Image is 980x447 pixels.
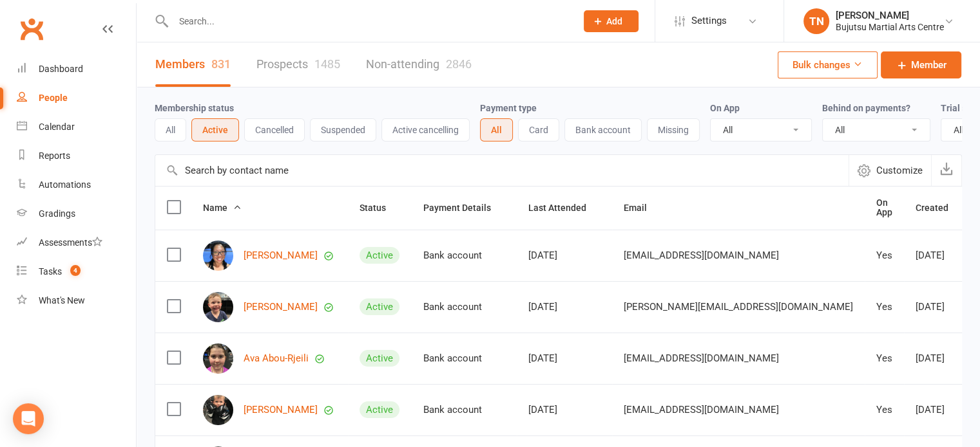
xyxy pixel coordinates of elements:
div: Active [360,298,399,315]
div: [DATE] [528,353,600,364]
div: [DATE] [916,302,963,313]
label: On App [710,103,740,113]
a: Prospects1485 [256,42,340,87]
div: Dashboard [39,64,83,74]
img: Ky [203,395,233,425]
a: Calendar [17,113,136,141]
button: Created [916,200,963,215]
button: Name [203,200,242,215]
div: Active [360,401,399,418]
div: Active [360,350,399,367]
span: 4 [70,265,81,276]
label: Membership status [155,103,234,113]
a: What's New [17,286,136,315]
a: Reports [17,141,136,170]
span: [EMAIL_ADDRESS][DOMAIN_NAME] [624,243,779,268]
button: Bank account [564,118,642,141]
button: All [480,118,513,141]
div: [PERSON_NAME] [836,10,944,21]
input: Search... [169,12,567,30]
button: All [155,118,186,141]
button: Suspended [310,118,376,141]
div: Bank account [423,405,505,415]
a: Member [881,51,961,78]
div: Bank account [423,302,505,313]
input: Search by contact name [155,155,849,186]
a: People [17,84,136,113]
button: Last Attended [528,200,600,215]
span: Add [606,16,622,26]
button: Active [191,118,239,141]
div: Bujutsu Martial Arts Centre [836,21,944,33]
label: Payment type [480,103,537,113]
div: Reports [39,151,70,161]
div: Yes [876,353,892,364]
a: Tasks 4 [17,257,136,286]
a: Clubworx [15,13,48,45]
a: Gradings [17,199,136,228]
span: Customize [876,163,923,178]
img: Jermaine [203,241,233,271]
div: Bank account [423,250,505,261]
div: People [39,93,68,103]
div: 1485 [314,57,340,71]
img: Ava [203,343,233,374]
div: Yes [876,250,892,261]
div: [DATE] [528,405,600,415]
button: Cancelled [244,118,305,141]
div: Open Intercom Messenger [13,403,44,434]
span: Last Attended [528,203,600,213]
button: Status [360,200,400,215]
a: Automations [17,170,136,199]
div: What's New [39,295,85,306]
div: Bank account [423,353,505,364]
th: On App [865,187,904,230]
div: Gradings [39,208,75,219]
span: Payment Details [423,203,505,213]
span: Created [916,203,963,213]
button: Customize [849,155,931,186]
button: Active cancelling [381,118,470,141]
a: [PERSON_NAME] [244,302,318,313]
span: [PERSON_NAME][EMAIL_ADDRESS][DOMAIN_NAME] [624,295,853,319]
button: Missing [647,118,700,141]
span: Settings [691,6,727,35]
img: Liam [203,292,233,322]
div: Calendar [39,122,75,132]
div: Yes [876,405,892,415]
a: Members831 [155,42,231,87]
span: Member [911,57,946,73]
div: 2846 [446,57,472,71]
a: Ava Abou-Rjeili [244,353,309,364]
div: Yes [876,302,892,313]
div: TN [803,8,829,34]
div: [DATE] [528,302,600,313]
span: Email [624,203,661,213]
div: Active [360,247,399,264]
div: 831 [211,57,231,71]
div: Tasks [39,266,62,277]
div: [DATE] [916,250,963,261]
span: Status [360,203,400,213]
button: Card [518,118,559,141]
a: Dashboard [17,55,136,84]
a: Assessments [17,228,136,257]
div: [DATE] [916,405,963,415]
span: Name [203,203,242,213]
button: Payment Details [423,200,505,215]
span: [EMAIL_ADDRESS][DOMAIN_NAME] [624,346,779,370]
a: [PERSON_NAME] [244,250,318,261]
div: Assessments [39,237,102,248]
a: Non-attending2846 [366,42,472,87]
div: [DATE] [916,353,963,364]
button: Add [584,10,639,32]
span: [EMAIL_ADDRESS][DOMAIN_NAME] [624,397,779,422]
button: Bulk changes [778,51,878,78]
div: [DATE] [528,250,600,261]
a: [PERSON_NAME] [244,405,318,415]
label: Behind on payments? [822,103,910,113]
div: Automations [39,179,91,190]
button: Email [624,200,661,215]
